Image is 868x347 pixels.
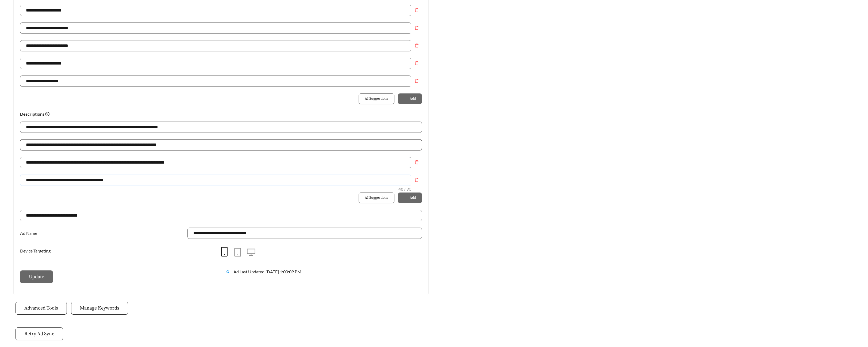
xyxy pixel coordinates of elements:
[398,93,422,104] button: plusAdd
[218,245,231,259] button: mobile
[411,22,422,33] button: Remove field
[20,228,40,239] label: Ad Name
[16,327,63,340] button: Retry Ad Sync
[16,302,67,315] button: Advanced Tools
[398,193,422,203] button: plusAdd
[411,40,422,51] button: Remove field
[24,330,54,337] span: Retry Ad Sync
[24,304,58,312] span: Advanced Tools
[20,210,422,221] input: Website
[247,248,255,257] span: desktop
[412,79,422,83] span: delete
[412,61,422,65] span: delete
[412,8,422,12] span: delete
[71,302,128,315] button: Manage Keywords
[411,5,422,16] button: Remove field
[365,96,388,101] span: AI Suggestions
[365,195,388,201] span: AI Suggestions
[359,93,394,104] button: AI Suggestions
[411,76,422,86] button: Remove field
[411,58,422,69] button: Remove field
[411,157,422,168] button: Remove field
[231,246,244,259] button: tablet
[233,269,422,281] div: Ad Last Updated: [DATE] 1:00:09 PM
[412,160,422,164] span: delete
[412,178,422,182] span: delete
[412,43,422,48] span: delete
[80,304,119,312] span: Manage Keywords
[187,228,422,239] input: Ad Name
[412,26,422,30] span: delete
[233,248,242,257] span: tablet
[411,175,422,185] button: Remove field
[45,112,49,116] span: question-circle
[20,245,53,257] label: Device Targeting
[244,246,258,259] button: desktop
[220,247,229,257] span: mobile
[359,193,394,203] button: AI Suggestions
[20,111,49,116] strong: Descriptions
